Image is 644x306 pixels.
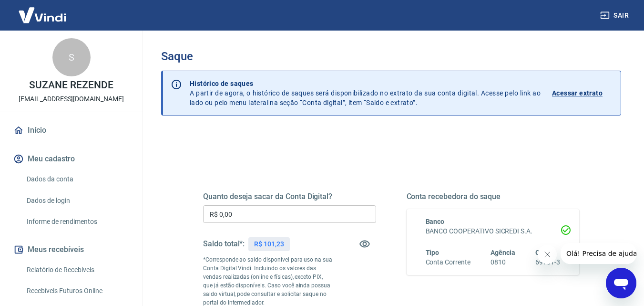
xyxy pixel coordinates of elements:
h6: BANCO COOPERATIVO SICREDI S.A. [426,226,561,236]
iframe: Mensagem da empresa [561,243,636,264]
button: Meus recebíveis [11,239,131,260]
iframe: Fechar mensagem [538,245,557,264]
p: Acessar extrato [552,88,603,98]
a: Dados da conta [23,169,131,189]
h6: 0810 [491,257,515,267]
h6: Conta Corrente [426,257,470,267]
iframe: Botão para abrir a janela de mensagens [606,268,636,298]
span: Tipo [426,249,440,256]
p: [EMAIL_ADDRESS][DOMAIN_NAME] [19,94,124,104]
span: Agência [491,249,515,256]
p: R$ 101,23 [254,239,284,249]
h3: Saque [161,50,621,63]
a: Recebíveis Futuros Online [23,281,131,301]
div: S [52,38,91,76]
img: Vindi [11,0,73,30]
a: Relatório de Recebíveis [23,260,131,280]
h5: Conta recebedora do saque [407,192,580,201]
h5: Saldo total*: [203,239,245,249]
span: Olá! Precisa de ajuda? [6,7,80,14]
span: Conta [535,249,553,256]
a: Dados de login [23,191,131,211]
h5: Quanto deseja sacar da Conta Digital? [203,192,376,201]
p: Histórico de saques [190,79,541,88]
span: Banco [426,218,445,225]
a: Informe de rendimentos [23,212,131,232]
a: Início [11,120,131,141]
button: Meu cadastro [11,148,131,169]
p: A partir de agora, o histórico de saques será disponibilizado no extrato da sua conta digital. Ac... [190,79,541,107]
button: Sair [598,7,633,24]
p: SUZANE REZENDE [29,80,113,90]
h6: 69781-3 [535,257,560,267]
a: Acessar extrato [552,79,613,107]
